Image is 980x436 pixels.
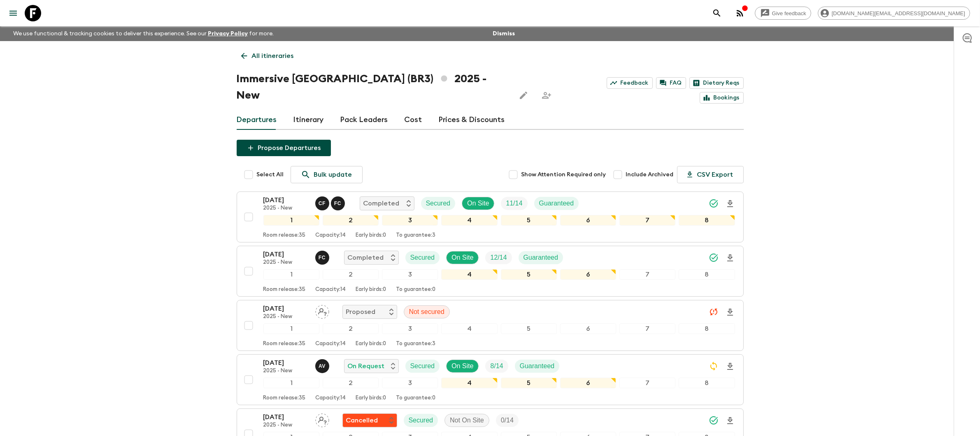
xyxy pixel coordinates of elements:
div: Flash Pack cancellation [342,413,397,427]
p: 2025 - New [263,205,309,212]
p: Capacity: 14 [316,395,346,401]
div: Secured [421,197,456,210]
div: Trip Fill [496,414,519,427]
div: 5 [501,269,557,280]
p: 11 / 14 [506,198,522,208]
div: On Site [462,197,494,210]
p: 2025 - New [263,422,309,429]
p: Early birds: 0 [356,395,386,401]
svg: Synced Successfully [709,415,719,425]
p: 2025 - New [263,314,309,320]
a: All itineraries [237,48,298,64]
div: 5 [501,215,557,226]
div: 1 [263,323,319,334]
h1: Immersive [GEOGRAPHIC_DATA] (BR3) 2025 - New [237,71,509,104]
span: Show Attention Required only [521,171,606,179]
span: Share this itinerary [538,87,555,104]
span: Give feedback [768,10,811,16]
div: 2 [323,215,379,226]
a: Privacy Policy [208,31,248,37]
div: On Site [446,251,479,264]
button: menu [5,5,21,21]
div: 4 [441,215,497,226]
div: 7 [619,215,675,226]
p: [DATE] [263,304,309,314]
button: Edit this itinerary [515,87,532,104]
p: Capacity: 14 [316,286,346,293]
p: Guaranteed [539,198,574,208]
svg: Download Onboarding [725,307,735,317]
a: Dietary Reqs [689,77,744,89]
p: [DATE] [263,195,309,205]
div: 8 [679,269,735,280]
div: 2 [323,378,379,388]
p: 2025 - New [263,368,309,374]
svg: Download Onboarding [725,362,735,371]
span: Assign pack leader [315,416,329,422]
p: To guarantee: 0 [396,395,436,401]
p: Secured [426,198,451,208]
div: 7 [619,323,675,334]
p: Capacity: 14 [316,341,346,347]
div: 2 [323,269,379,280]
p: Guaranteed [520,361,555,371]
svg: Sync Required - Changes detected [709,361,719,371]
p: On Site [467,198,489,208]
div: 1 [263,215,319,226]
div: 3 [382,323,438,334]
p: On Request [348,361,385,371]
p: Not On Site [450,415,484,425]
p: We use functional & tracking cookies to deliver this experience. See our for more. [10,26,277,41]
p: 8 / 14 [490,361,503,371]
p: On Site [452,253,473,263]
div: 5 [501,323,557,334]
svg: Download Onboarding [725,199,735,209]
p: Secured [410,253,435,263]
div: 8 [679,323,735,334]
div: Trip Fill [485,251,512,264]
p: Secured [409,415,433,425]
p: Cancelled [346,415,378,425]
div: 3 [382,378,438,388]
p: To guarantee: 3 [396,341,436,347]
a: Cost [405,110,422,130]
a: FAQ [656,77,686,89]
div: 5 [501,378,557,388]
p: Secured [410,361,435,371]
div: 4 [441,323,497,334]
span: Clarissa Fusco, Felipe Cavalcanti [315,199,347,205]
a: Bulk update [291,166,363,183]
a: Pack Leaders [340,110,388,130]
p: Completed [363,198,400,208]
div: 2 [323,323,379,334]
p: Bulk update [314,170,352,180]
span: Felipe Cavalcanti [315,253,331,260]
div: 4 [441,378,497,388]
button: Propose Departures [237,140,331,156]
span: Include Archived [626,171,674,179]
button: [DATE]2025 - NewFelipe CavalcantiCompletedSecuredOn SiteTrip FillGuaranteed12345678Room release:3... [237,246,744,297]
div: 1 [263,269,319,280]
svg: Synced Successfully [709,253,719,263]
p: Completed [348,253,384,263]
span: Select All [257,171,284,179]
p: To guarantee: 3 [396,232,436,239]
div: 7 [619,269,675,280]
svg: Download Onboarding [725,416,735,426]
span: Andre Van Berg [315,362,331,368]
div: [DOMAIN_NAME][EMAIL_ADDRESS][DOMAIN_NAME] [818,7,970,20]
p: 2025 - New [263,259,309,266]
svg: Synced Successfully [709,198,719,208]
button: CSV Export [677,166,744,183]
div: 7 [619,378,675,388]
div: Secured [404,414,438,427]
p: [DATE] [263,358,309,368]
button: Dismiss [491,28,517,39]
div: 8 [679,215,735,226]
p: 12 / 14 [490,253,507,263]
div: 8 [679,378,735,388]
p: Proposed [346,307,376,317]
div: 3 [382,269,438,280]
div: 1 [263,378,319,388]
div: On Site [446,360,479,373]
